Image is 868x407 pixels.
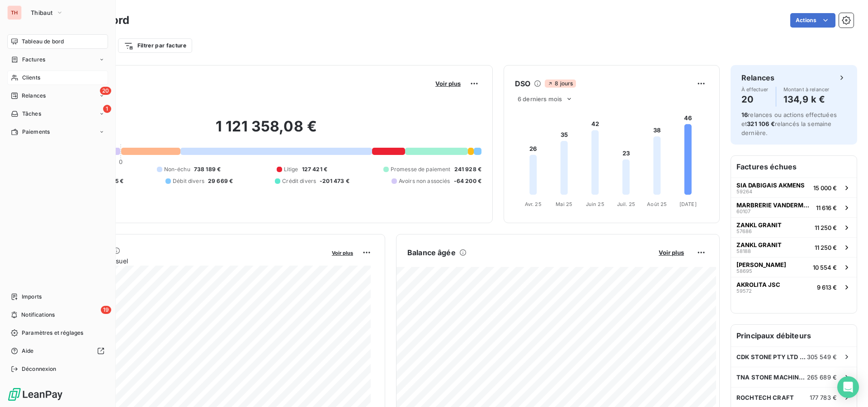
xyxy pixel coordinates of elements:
span: 59264 [736,189,752,194]
button: AKROLITA JSC595729 613 € [731,277,857,297]
span: ZANKL GRANIT [736,221,782,229]
span: Avoirs non associés [399,177,450,185]
a: Aide [7,344,108,358]
span: 177 783 € [810,394,837,401]
span: 19 [101,306,111,314]
span: 8 jours [545,80,576,88]
span: 265 689 € [807,374,837,381]
span: 11 250 € [815,244,837,251]
button: Voir plus [329,248,356,257]
h4: 134,9 k € [783,92,830,107]
span: Litige [284,165,298,173]
button: SIA DABIGAIS AKMENS5926415 000 € [731,178,857,197]
span: 127 421 € [302,165,327,173]
span: 20 [100,87,111,95]
span: Relances [22,92,46,100]
span: 57686 [736,229,752,234]
tspan: Avr. 25 [525,201,542,207]
button: [PERSON_NAME]5869510 554 € [731,257,857,277]
span: 11 616 € [816,204,837,211]
h6: Principaux débiteurs [731,325,857,346]
span: Non-échu [164,165,190,173]
span: relances ou actions effectuées et relancés la semaine dernière. [741,111,837,136]
h6: DSO [515,78,530,89]
tspan: [DATE] [679,201,697,207]
span: ZANKL GRANIT [736,241,782,248]
tspan: Mai 25 [556,201,572,207]
span: [PERSON_NAME] [736,261,786,268]
span: 9 613 € [817,284,837,291]
span: 58695 [736,268,752,274]
span: 15 000 € [813,184,837,192]
span: 241 928 € [454,165,481,173]
span: 60107 [736,209,750,214]
span: Paiements [22,128,50,136]
span: Voir plus [659,249,684,256]
h2: 1 121 358,08 € [51,117,481,145]
span: 321 106 € [747,120,774,127]
span: Tableau de bord [22,37,64,46]
span: 11 250 € [815,224,837,231]
span: Débit divers [173,177,204,185]
span: TNA STONE MACHINERY INC. [736,374,807,381]
span: Thibaut [31,9,52,16]
div: Open Intercom Messenger [837,376,859,398]
span: -64 200 € [454,177,481,185]
span: SIA DABIGAIS AKMENS [736,182,805,189]
h6: Factures échues [731,156,857,178]
span: Clients [22,74,40,82]
span: 59572 [736,288,752,294]
span: Promesse de paiement [391,165,451,173]
span: 6 derniers mois [518,95,562,103]
span: 16 [741,111,748,118]
span: Déconnexion [22,365,57,373]
span: Factures [22,56,45,64]
span: Crédit divers [282,177,316,185]
tspan: Juil. 25 [617,201,635,207]
span: 10 554 € [813,264,837,271]
button: MARBRERIE VANDERMARLIERE6010711 616 € [731,197,857,217]
img: Logo LeanPay [7,387,63,402]
button: Voir plus [433,80,463,88]
span: Imports [22,293,42,301]
button: Filtrer par facture [118,38,192,53]
span: Notifications [21,311,55,319]
span: 58188 [736,248,751,254]
button: Actions [790,13,835,28]
span: Voir plus [435,80,461,87]
span: 1 [103,105,111,113]
tspan: Août 25 [647,201,667,207]
span: Montant à relancer [783,87,830,92]
div: TH [7,5,22,20]
span: Voir plus [332,250,353,256]
button: Voir plus [656,248,687,257]
h4: 20 [741,92,769,107]
span: ROCHTECH CRAFT [736,394,794,401]
tspan: Juin 25 [586,201,604,207]
span: 29 669 € [208,177,233,185]
span: AKROLITA JSC [736,281,780,288]
span: -201 473 € [320,177,349,185]
span: 0 [119,158,123,165]
span: CDK STONE PTY LTD ([GEOGRAPHIC_DATA]) [736,353,807,360]
span: 738 189 € [194,165,221,173]
span: Aide [22,347,34,355]
span: À effectuer [741,87,769,92]
h6: Relances [741,72,774,83]
span: Paramètres et réglages [22,329,83,337]
span: Tâches [22,110,41,118]
h6: Balance âgée [407,247,456,258]
span: Chiffre d'affaires mensuel [51,256,325,266]
span: MARBRERIE VANDERMARLIERE [736,201,812,209]
button: ZANKL GRANIT5818811 250 € [731,237,857,257]
button: ZANKL GRANIT5768611 250 € [731,217,857,237]
span: 305 549 € [807,353,837,360]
